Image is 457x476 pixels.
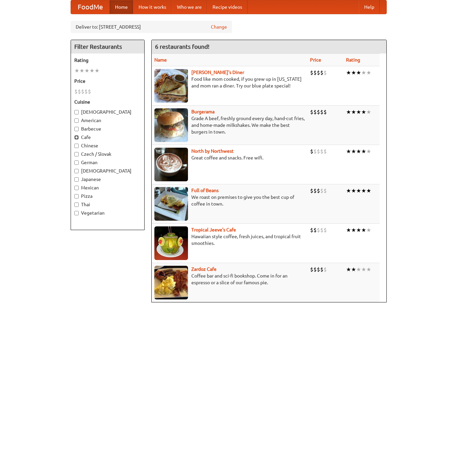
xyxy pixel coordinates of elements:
[361,226,366,234] li: ★
[366,266,371,273] li: ★
[154,272,305,286] p: Coffee bar and sci-fi bookshop. Come in for an espresso or a slice of our famous pie.
[74,194,79,198] input: Pizza
[317,69,320,76] li: $
[346,187,351,194] li: ★
[154,226,188,260] img: jeeves.jpg
[74,144,79,148] input: Chinese
[74,193,141,199] label: Pizza
[323,187,327,194] li: $
[74,88,78,95] li: $
[346,108,351,116] li: ★
[74,210,141,216] label: Vegetarian
[313,226,317,234] li: $
[74,186,79,190] input: Mexican
[356,187,361,194] li: ★
[74,159,141,166] label: German
[361,266,366,273] li: ★
[74,176,141,183] label: Japanese
[323,69,327,76] li: $
[356,266,361,273] li: ★
[313,148,317,155] li: $
[154,194,305,207] p: We roast on premises to give you the best cup of coffee in town.
[74,134,141,141] label: Cafe
[351,266,356,273] li: ★
[366,148,371,155] li: ★
[361,108,366,116] li: ★
[317,108,320,116] li: $
[356,108,361,116] li: ★
[74,67,79,74] li: ★
[359,0,380,14] a: Help
[361,148,366,155] li: ★
[74,117,141,124] label: American
[313,69,317,76] li: $
[154,108,188,142] img: burgerama.jpg
[346,69,351,76] li: ★
[74,169,79,173] input: [DEMOGRAPHIC_DATA]
[323,108,327,116] li: $
[74,135,79,140] input: Cafe
[366,108,371,116] li: ★
[74,78,141,84] h5: Price
[74,201,141,208] label: Thai
[154,76,305,89] p: Food like mom cooked, if you grew up in [US_STATE] and mom ran a diner. Try our blue plate special!
[310,69,313,76] li: $
[361,69,366,76] li: ★
[154,154,305,161] p: Great coffee and snacks. Free wifi.
[154,266,188,299] img: zardoz.jpg
[317,148,320,155] li: $
[191,148,234,154] b: North by Northwest
[191,70,244,75] a: [PERSON_NAME]'s Diner
[154,148,188,181] img: north.jpg
[74,160,79,165] input: German
[211,24,227,30] a: Change
[191,109,215,114] a: Burgerama
[74,99,141,105] h5: Cuisine
[320,148,323,155] li: $
[74,57,141,64] h5: Rating
[361,187,366,194] li: ★
[346,148,351,155] li: ★
[351,108,356,116] li: ★
[172,0,207,14] a: Who we are
[356,69,361,76] li: ★
[366,226,371,234] li: ★
[320,69,323,76] li: $
[154,233,305,247] p: Hawaiian style coffee, fresh juices, and tropical fruit smoothies.
[346,266,351,273] li: ★
[133,0,172,14] a: How it works
[366,187,371,194] li: ★
[74,184,141,191] label: Mexican
[110,0,133,14] a: Home
[84,67,89,74] li: ★
[74,125,141,132] label: Barbecue
[74,211,79,215] input: Vegetarian
[323,148,327,155] li: $
[207,0,247,14] a: Recipe videos
[191,266,217,272] a: Zardoz Cafe
[74,177,79,182] input: Japanese
[320,266,323,273] li: $
[154,187,188,221] img: beans.jpg
[351,148,356,155] li: ★
[346,57,360,63] a: Rating
[81,88,84,95] li: $
[74,152,79,156] input: Czech / Slovak
[366,69,371,76] li: ★
[74,110,79,114] input: [DEMOGRAPHIC_DATA]
[74,127,79,131] input: Barbecue
[79,67,84,74] li: ★
[74,109,141,115] label: [DEMOGRAPHIC_DATA]
[323,226,327,234] li: $
[94,67,100,74] li: ★
[351,187,356,194] li: ★
[320,187,323,194] li: $
[310,57,321,63] a: Price
[356,226,361,234] li: ★
[317,266,320,273] li: $
[155,43,210,50] ng-pluralize: 6 restaurants found!
[74,151,141,157] label: Czech / Slovak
